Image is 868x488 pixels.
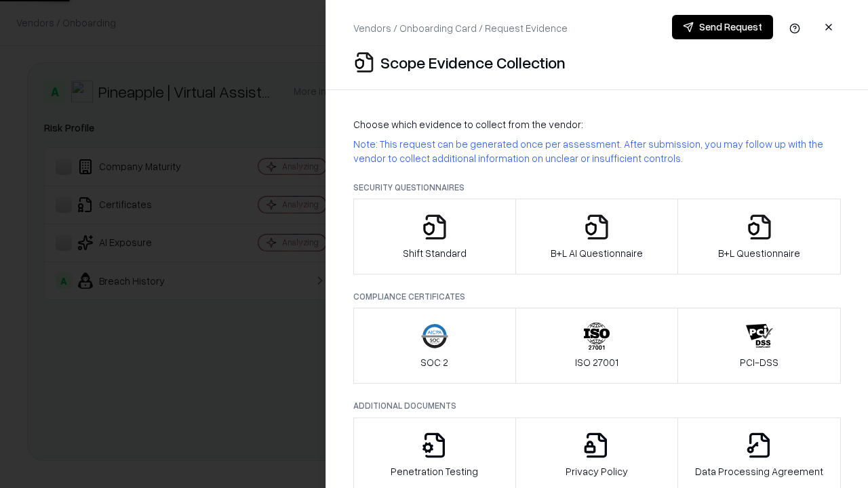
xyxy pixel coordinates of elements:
p: Shift Standard [403,246,467,260]
p: Security Questionnaires [353,182,841,193]
p: Vendors / Onboarding Card / Request Evidence [353,21,568,35]
p: Penetration Testing [391,464,478,479]
p: SOC 2 [420,355,448,369]
p: Privacy Policy [566,464,628,479]
p: B+L Questionnaire [718,246,800,260]
button: ISO 27001 [515,308,679,384]
button: Shift Standard [353,199,516,274]
p: Scope Evidence Collection [380,52,566,73]
p: Note: This request can be generated once per assessment. After submission, you may follow up with... [353,137,841,165]
p: PCI-DSS [740,355,778,369]
p: Compliance Certificates [353,291,841,302]
button: Send Request [672,15,773,39]
p: Additional Documents [353,400,841,411]
p: Choose which evidence to collect from the vendor: [353,117,841,131]
button: B+L AI Questionnaire [515,199,679,274]
p: ISO 27001 [575,355,618,369]
p: B+L AI Questionnaire [551,246,643,260]
button: B+L Questionnaire [677,199,841,274]
button: PCI-DSS [677,308,841,384]
button: SOC 2 [353,308,516,384]
p: Data Processing Agreement [695,464,823,479]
